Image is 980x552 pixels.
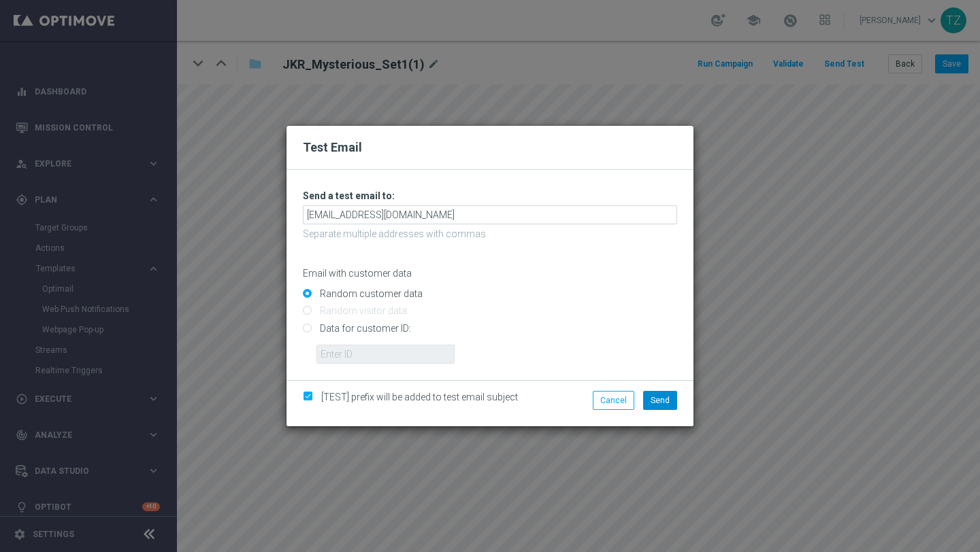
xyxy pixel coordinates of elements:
[651,396,670,405] span: Send
[303,139,677,156] h2: Test Email
[303,228,677,240] p: Separate multiple addresses with commas
[321,392,518,402] span: [TEST] prefix will be added to test email subject
[316,345,455,364] input: Enter ID
[303,190,677,202] h3: Send a test email to:
[316,288,423,300] label: Random customer data
[593,391,634,410] button: Cancel
[643,391,677,410] button: Send
[303,267,677,279] p: Email with customer data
